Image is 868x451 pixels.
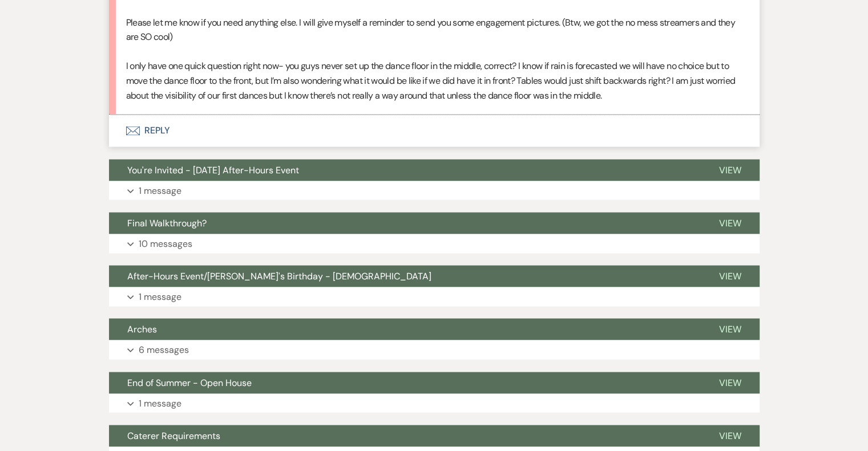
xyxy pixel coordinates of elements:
[701,265,760,287] button: View
[109,115,760,147] button: Reply
[719,270,741,282] span: View
[719,323,741,335] span: View
[127,164,299,176] span: You're Invited - [DATE] After-Hours Event
[127,429,220,441] span: Caterer Requirements
[719,164,741,176] span: View
[109,318,701,340] button: Arches
[109,265,701,287] button: After-Hours Event/[PERSON_NAME]'s Birthday - [DEMOGRAPHIC_DATA]
[127,376,252,388] span: End of Summer - Open House
[139,396,181,411] p: 1 message
[701,159,760,181] button: View
[109,234,760,253] button: 10 messages
[701,425,760,446] button: View
[139,289,181,304] p: 1 message
[719,376,741,388] span: View
[701,318,760,340] button: View
[109,340,760,359] button: 6 messages
[701,372,760,393] button: View
[701,212,760,234] button: View
[719,217,741,229] span: View
[139,236,192,251] p: 10 messages
[127,323,157,335] span: Arches
[109,212,701,234] button: Final Walkthrough?
[109,425,701,446] button: Caterer Requirements
[127,217,207,229] span: Final Walkthrough?
[139,183,181,198] p: 1 message
[109,393,760,413] button: 1 message
[109,159,701,181] button: You're Invited - [DATE] After-Hours Event
[109,181,760,200] button: 1 message
[109,372,701,393] button: End of Summer - Open House
[126,15,742,44] p: Please let me know if you need anything else. I will give myself a reminder to send you some enga...
[139,342,189,357] p: 6 messages
[127,270,431,282] span: After-Hours Event/[PERSON_NAME]'s Birthday - [DEMOGRAPHIC_DATA]
[719,429,741,441] span: View
[126,59,742,103] p: I only have one quick question right now- you guys never set up the dance floor in the middle, co...
[109,287,760,306] button: 1 message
